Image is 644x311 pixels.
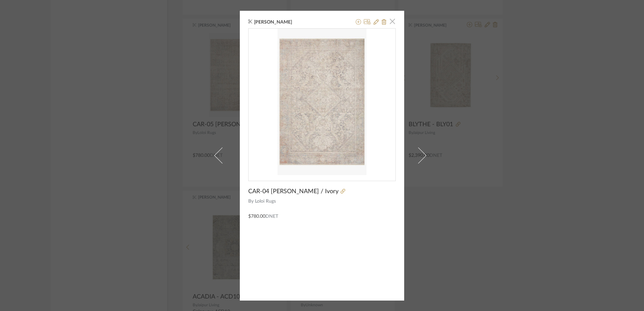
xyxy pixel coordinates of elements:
[249,29,395,175] div: 0
[248,198,254,205] span: By
[248,188,339,195] span: CAR-04 [PERSON_NAME] / Ivory
[278,29,367,175] img: 5f71d067-a1a5-4683-8ca5-5e67ad174654_436x436.jpg
[265,214,278,219] span: DNET
[254,19,302,25] span: [PERSON_NAME]
[255,198,396,205] span: Loloi Rugs
[248,214,265,219] span: $780.00
[386,15,399,28] button: Close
